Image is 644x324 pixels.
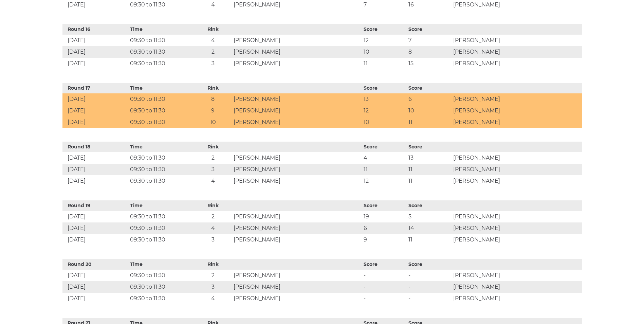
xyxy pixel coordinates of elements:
[194,83,232,93] th: Rink
[62,24,128,35] th: Round 16
[362,46,407,58] td: 10
[362,259,407,270] th: Score
[232,222,362,234] td: [PERSON_NAME]
[232,93,362,105] td: [PERSON_NAME]
[452,293,582,304] td: [PERSON_NAME]
[62,200,128,211] th: Round 19
[128,200,194,211] th: Time
[194,24,232,35] th: Rink
[62,281,128,293] td: [DATE]
[194,211,232,222] td: 2
[194,152,232,164] td: 2
[407,175,452,187] td: 11
[194,142,232,152] th: Rink
[362,35,407,46] td: 12
[232,234,362,246] td: [PERSON_NAME]
[362,211,407,222] td: 19
[128,293,194,304] td: 09:30 to 11:30
[194,175,232,187] td: 4
[128,164,194,175] td: 09:30 to 11:30
[128,24,194,35] th: Time
[407,142,452,152] th: Score
[62,93,128,105] td: [DATE]
[128,175,194,187] td: 09:30 to 11:30
[128,116,194,128] td: 09:30 to 11:30
[407,259,452,270] th: Score
[194,270,232,281] td: 2
[62,259,128,270] th: Round 20
[62,164,128,175] td: [DATE]
[232,293,362,304] td: [PERSON_NAME]
[362,142,407,152] th: Score
[362,175,407,187] td: 12
[452,234,582,246] td: [PERSON_NAME]
[62,270,128,281] td: [DATE]
[362,234,407,246] td: 9
[194,46,232,58] td: 2
[452,211,582,222] td: [PERSON_NAME]
[452,116,582,128] td: [PERSON_NAME]
[194,105,232,116] td: 9
[128,35,194,46] td: 09:30 to 11:30
[62,211,128,222] td: [DATE]
[232,116,362,128] td: [PERSON_NAME]
[62,142,128,152] th: Round 18
[452,270,582,281] td: [PERSON_NAME]
[407,105,452,116] td: 10
[407,234,452,246] td: 11
[232,152,362,164] td: [PERSON_NAME]
[62,222,128,234] td: [DATE]
[407,46,452,58] td: 8
[362,58,407,69] td: 11
[362,116,407,128] td: 10
[62,58,128,69] td: [DATE]
[128,58,194,69] td: 09:30 to 11:30
[452,35,582,46] td: [PERSON_NAME]
[194,234,232,246] td: 3
[452,46,582,58] td: [PERSON_NAME]
[128,93,194,105] td: 09:30 to 11:30
[452,58,582,69] td: [PERSON_NAME]
[452,105,582,116] td: [PERSON_NAME]
[194,222,232,234] td: 4
[128,142,194,152] th: Time
[194,35,232,46] td: 4
[194,93,232,105] td: 8
[62,116,128,128] td: [DATE]
[232,211,362,222] td: [PERSON_NAME]
[232,281,362,293] td: [PERSON_NAME]
[194,116,232,128] td: 10
[62,83,128,93] th: Round 17
[452,152,582,164] td: [PERSON_NAME]
[128,152,194,164] td: 09:30 to 11:30
[62,105,128,116] td: [DATE]
[194,293,232,304] td: 4
[407,83,452,93] th: Score
[194,281,232,293] td: 3
[128,281,194,293] td: 09:30 to 11:30
[362,152,407,164] td: 4
[362,83,407,93] th: Score
[407,281,452,293] td: -
[232,35,362,46] td: [PERSON_NAME]
[128,211,194,222] td: 09:30 to 11:30
[362,200,407,211] th: Score
[407,270,452,281] td: -
[452,281,582,293] td: [PERSON_NAME]
[452,175,582,187] td: [PERSON_NAME]
[407,164,452,175] td: 11
[62,175,128,187] td: [DATE]
[128,270,194,281] td: 09:30 to 11:30
[128,105,194,116] td: 09:30 to 11:30
[452,93,582,105] td: [PERSON_NAME]
[232,175,362,187] td: [PERSON_NAME]
[407,35,452,46] td: 7
[407,24,452,35] th: Score
[362,164,407,175] td: 11
[194,164,232,175] td: 3
[128,234,194,246] td: 09:30 to 11:30
[232,105,362,116] td: [PERSON_NAME]
[194,200,232,211] th: Rink
[232,46,362,58] td: [PERSON_NAME]
[128,83,194,93] th: Time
